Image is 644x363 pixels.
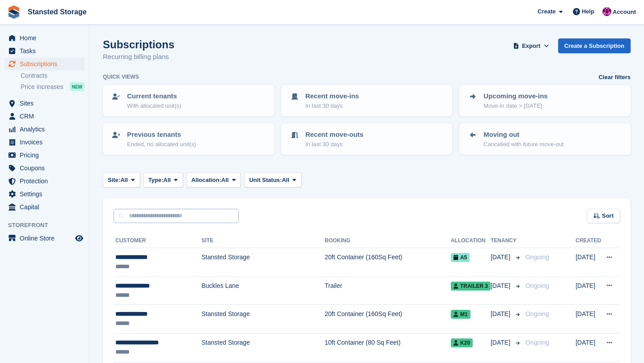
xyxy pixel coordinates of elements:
[305,91,359,101] p: Recent move-ins
[103,38,174,51] h1: Subscriptions
[325,333,451,362] td: 10ft Container (80 Sq Feet)
[4,123,85,135] a: menu
[491,234,522,248] th: Tenancy
[20,110,73,122] span: CRM
[4,201,85,213] a: menu
[114,234,202,248] th: Customer
[4,45,85,57] a: menu
[305,101,359,110] p: In last 30 days
[104,86,273,115] a: Current tenants With allocated unit(s)
[576,276,601,305] td: [DATE]
[202,276,325,305] td: Buckles Lane
[202,234,325,248] th: Site
[74,233,85,244] a: Preview store
[24,4,90,19] a: Stansted Storage
[451,253,470,262] span: A5
[4,58,85,70] a: menu
[148,176,164,185] span: Type:
[186,173,241,187] button: Allocation: All
[4,97,85,110] a: menu
[512,38,551,53] button: Export
[108,176,120,185] span: Site:
[20,201,73,213] span: Capital
[483,140,563,149] p: Cancelled with future move-out
[127,91,181,101] p: Current tenants
[20,149,73,161] span: Pricing
[522,42,540,51] span: Export
[20,45,73,57] span: Tasks
[8,221,89,230] span: Storefront
[70,82,85,91] div: NEW
[451,338,473,347] span: K20
[483,91,547,101] p: Upcoming move-ins
[4,32,85,44] a: menu
[282,176,289,185] span: All
[451,310,470,319] span: M1
[4,232,85,245] a: menu
[451,282,491,291] span: Trailer 3
[598,73,631,82] a: Clear filters
[4,188,85,200] a: menu
[104,124,273,154] a: Previous tenants Ended, no allocated unit(s)
[21,83,64,91] span: Price increases
[191,176,221,185] span: Allocation:
[576,234,601,248] th: Created
[282,86,452,115] a: Recent move-ins In last 30 days
[491,338,512,347] span: [DATE]
[4,110,85,122] a: menu
[221,176,229,185] span: All
[525,253,549,261] span: Ongoing
[525,310,549,317] span: Ongoing
[483,130,563,140] p: Moving out
[325,248,451,277] td: 20ft Container (160Sq Feet)
[451,234,491,248] th: Allocation
[525,282,549,289] span: Ongoing
[20,136,73,148] span: Invoices
[4,162,85,174] a: menu
[602,7,611,16] img: Jonathan Crick
[20,32,73,44] span: Home
[325,234,451,248] th: Booking
[20,58,73,70] span: Subscriptions
[305,140,364,149] p: In last 30 days
[7,5,21,19] img: stora-icon-8386f47178a22dfd0bd8f6a31ec36ba5ce8667c1dd55bd0f319d3a0aa187defe.svg
[103,73,139,81] h6: Quick views
[20,188,73,200] span: Settings
[525,339,549,346] span: Ongoing
[127,130,196,140] p: Previous tenants
[576,248,601,277] td: [DATE]
[20,123,73,135] span: Analytics
[21,82,85,92] a: Price increases NEW
[491,281,512,291] span: [DATE]
[282,124,452,154] a: Recent move-outs In last 30 days
[460,124,630,154] a: Moving out Cancelled with future move-out
[538,7,555,16] span: Create
[202,333,325,362] td: Stansted Storage
[491,253,512,262] span: [DATE]
[249,176,282,185] span: Unit Status:
[4,149,85,161] a: menu
[20,175,73,187] span: Protection
[20,162,73,174] span: Coupons
[127,101,181,110] p: With allocated unit(s)
[202,305,325,333] td: Stansted Storage
[325,305,451,333] td: 20ft Container (160Sq Feet)
[103,173,140,187] button: Site: All
[4,136,85,148] a: menu
[4,175,85,187] a: menu
[460,86,630,115] a: Upcoming move-ins Move-in date > [DATE]
[120,176,128,185] span: All
[602,211,614,220] span: Sort
[558,38,631,53] a: Create a Subscription
[582,7,594,16] span: Help
[163,176,171,185] span: All
[103,52,174,62] p: Recurring billing plans
[144,173,183,187] button: Type: All
[21,72,85,80] a: Contracts
[202,248,325,277] td: Stansted Storage
[20,97,73,110] span: Sites
[127,140,196,149] p: Ended, no allocated unit(s)
[325,276,451,305] td: Trailer
[483,101,547,110] p: Move-in date > [DATE]
[576,333,601,362] td: [DATE]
